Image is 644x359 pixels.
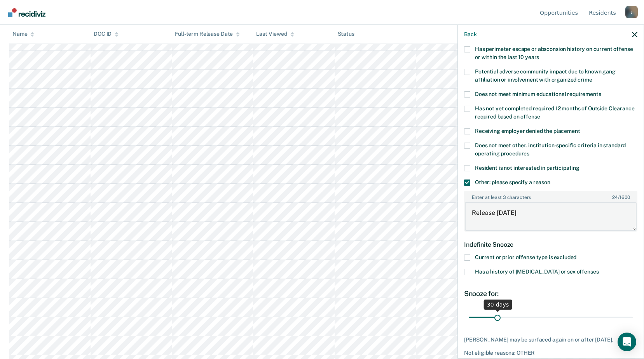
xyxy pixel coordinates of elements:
[338,31,354,38] div: Status
[475,91,601,97] span: Does not meet minimum educational requirements
[475,254,576,260] span: Current or prior offense type is excluded
[464,289,637,298] div: Snooze for:
[612,195,618,200] span: 24
[612,195,630,200] span: / 1600
[625,6,638,18] button: Profile dropdown button
[94,31,119,38] div: DOC ID
[484,300,512,310] div: 30 days
[256,31,294,38] div: Last Viewed
[464,31,476,38] button: Back
[12,31,34,38] div: Name
[464,336,637,343] div: [PERSON_NAME] may be surfaced again on or after [DATE].
[475,142,626,157] span: Does not meet other, institution-specific criteria in standard operating procedures
[464,235,637,254] div: Indefinite Snooze
[475,268,599,275] span: Has a history of [MEDICAL_DATA] or sex offenses
[475,128,580,134] span: Receiving employer denied the placement
[475,165,579,171] span: Resident is not interested in participating
[475,105,634,120] span: Has not yet completed required 12 months of Outside Clearance required based on offense
[8,8,45,17] img: Recidiviz
[465,202,637,231] textarea: Release [DATE]
[618,333,636,351] div: Open Intercom Messenger
[464,350,637,356] div: Not eligible reasons: OTHER
[625,6,638,18] div: J
[475,68,616,83] span: Potential adverse community impact due to known gang affiliation or involvement with organized crime
[175,31,240,38] div: Full-term Release Date
[475,179,550,185] span: Other: please specify a reason
[465,192,637,200] label: Enter at least 3 characters
[475,46,633,60] span: Has perimeter escape or absconsion history on current offense or within the last 10 years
